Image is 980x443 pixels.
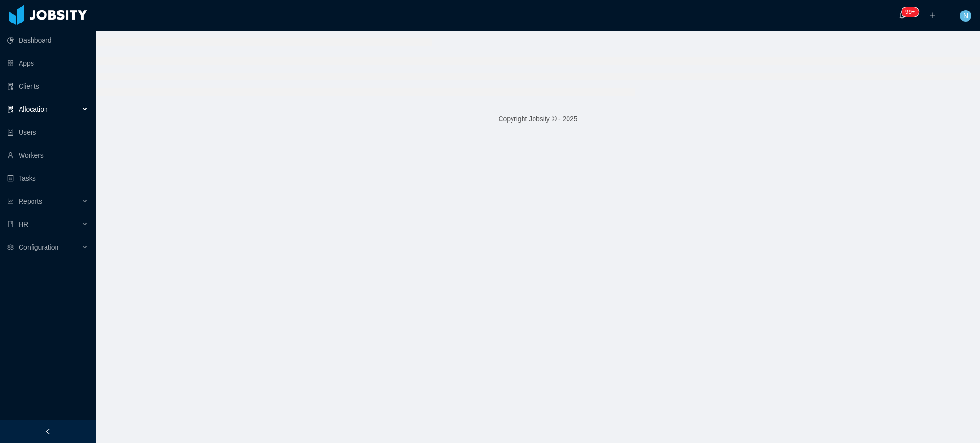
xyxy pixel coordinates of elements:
span: Reports [19,197,42,205]
i: icon: book [7,221,14,227]
a: icon: appstoreApps [7,54,88,73]
a: icon: auditClients [7,77,88,96]
span: Configuration [19,243,58,251]
a: icon: profileTasks [7,169,88,188]
i: icon: bell [899,12,905,19]
i: icon: plus [929,12,936,19]
i: icon: line-chart [7,198,14,204]
span: N [963,10,968,22]
i: icon: setting [7,244,14,250]
footer: Copyright Jobsity © - 2025 [96,102,980,136]
span: HR [19,220,28,228]
a: icon: pie-chartDashboard [7,31,88,50]
span: Allocation [19,105,48,113]
a: icon: userWorkers [7,146,88,165]
sup: 1684 [902,7,919,17]
i: icon: solution [7,106,14,113]
a: icon: robotUsers [7,123,88,142]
